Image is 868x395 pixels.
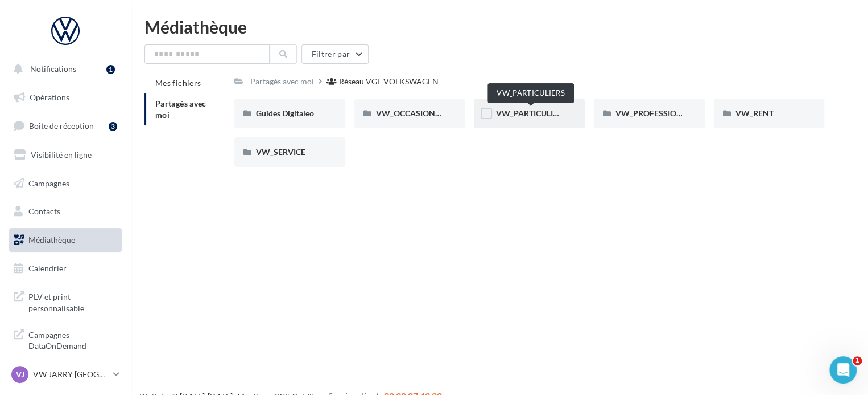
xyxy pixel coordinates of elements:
[7,323,124,356] a: Campagnes DataOnDemand
[829,356,857,384] iframe: Intercom live chat
[7,143,124,167] a: Visibilité en ligne
[301,44,369,64] button: Filtrer par
[7,256,124,280] a: Calendrier
[16,369,24,380] span: VJ
[31,150,92,160] span: Visibilité en ligne
[28,289,117,313] span: PLV et print personnalisable
[376,108,487,118] span: VW_OCCASIONS_GARANTIES
[7,85,124,109] a: Opérations
[155,99,206,120] span: Partagés avec moi
[256,108,314,118] span: Guides Digitaleo
[7,199,124,223] a: Contacts
[7,113,124,138] a: Boîte de réception3
[30,64,76,74] span: Notifications
[7,228,124,252] a: Médiathèque
[106,65,115,74] div: 1
[9,364,122,385] a: VJ VW JARRY [GEOGRAPHIC_DATA]
[735,108,774,118] span: VW_RENT
[144,18,854,35] div: Médiathèque
[30,92,69,102] span: Opérations
[28,327,117,352] span: Campagnes DataOnDemand
[7,172,124,196] a: Campagnes
[155,78,201,88] span: Mes fichiers
[28,235,75,245] span: Médiathèque
[7,57,119,81] button: Notifications 1
[28,206,60,216] span: Contacts
[256,147,305,157] span: VW_SERVICE
[250,76,314,87] div: Partagés avec moi
[339,76,439,87] div: Réseau VGF VOLKSWAGEN
[29,121,94,131] span: Boîte de réception
[7,284,124,318] a: PLV et print personnalisable
[33,369,109,380] p: VW JARRY [GEOGRAPHIC_DATA]
[487,83,574,103] div: VW_PARTICULIERS
[495,108,567,118] span: VW_PARTICULIERS
[28,263,67,273] span: Calendrier
[109,122,117,131] div: 3
[853,356,862,365] span: 1
[28,178,69,188] span: Campagnes
[615,108,702,118] span: VW_PROFESSIONNELS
